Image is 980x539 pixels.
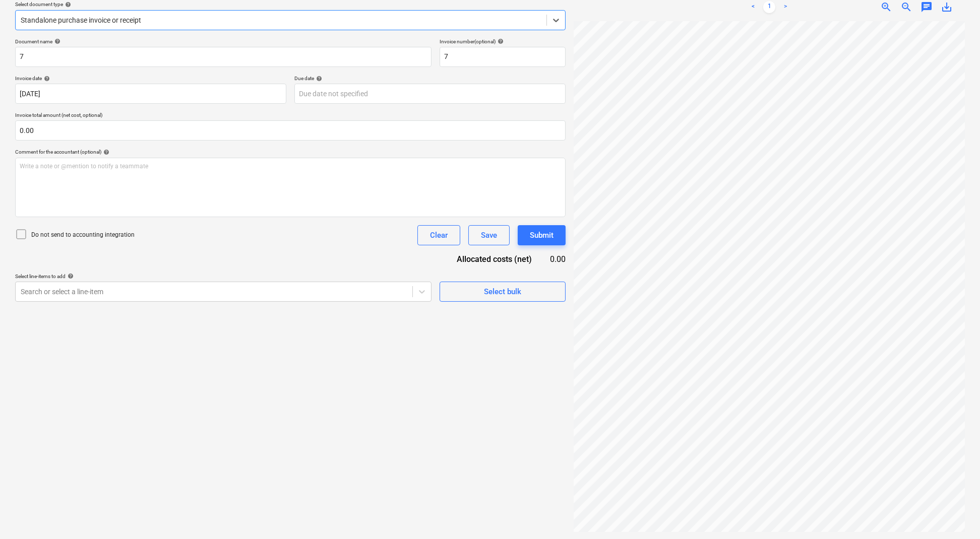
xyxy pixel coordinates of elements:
[63,2,71,8] span: help
[941,1,953,13] span: save_alt
[15,84,286,104] input: Invoice date not specified
[530,229,554,242] div: Submit
[15,75,286,82] div: Invoice date
[430,229,448,242] div: Clear
[481,229,497,242] div: Save
[294,75,566,82] div: Due date
[880,1,892,13] span: zoom_in
[440,47,566,67] input: Invoice number
[930,491,980,539] iframe: Chat Widget
[101,149,109,155] span: help
[42,76,50,82] span: help
[15,273,432,280] div: Select line-items to add
[440,282,566,302] button: Select bulk
[15,38,432,45] div: Document name
[930,491,980,539] div: Widget de chat
[496,38,504,44] span: help
[435,253,548,265] div: Allocated costs (net)
[52,38,60,44] span: help
[15,112,566,120] p: Invoice total amount (net cost, optional)
[31,231,135,239] p: Do not send to accounting integration
[747,1,759,13] a: Previous page
[779,1,791,13] a: Next page
[15,1,566,8] div: Select document type
[548,253,566,265] div: 0.00
[468,225,510,245] button: Save
[314,76,322,82] span: help
[900,1,912,13] span: zoom_out
[294,84,566,104] input: Due date not specified
[15,120,566,141] input: Invoice total amount (net cost, optional)
[440,38,566,45] div: Invoice number (optional)
[66,273,74,279] span: help
[518,225,566,245] button: Submit
[15,149,566,155] div: Comment for the accountant (optional)
[15,47,432,67] input: Document name
[417,225,460,245] button: Clear
[763,1,775,13] a: Page 1 is your current page
[921,1,933,13] span: chat
[484,285,521,298] div: Select bulk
